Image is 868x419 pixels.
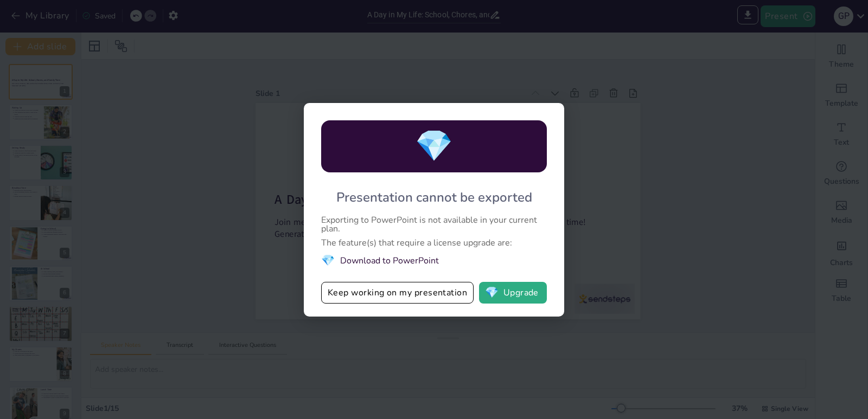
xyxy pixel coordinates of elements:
[485,287,499,298] span: diamond
[321,253,335,269] span: diamond
[336,188,532,207] div: Presentation cannot be exported
[415,124,453,169] span: diamond
[321,282,474,304] button: Keep working on my presentation
[321,238,547,247] div: The feature(s) that require a license upgrade are:
[321,253,547,269] li: Download to PowerPoint
[321,216,547,233] div: Exporting to PowerPoint is not available in your current plan.
[479,282,547,304] button: diamondUpgrade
